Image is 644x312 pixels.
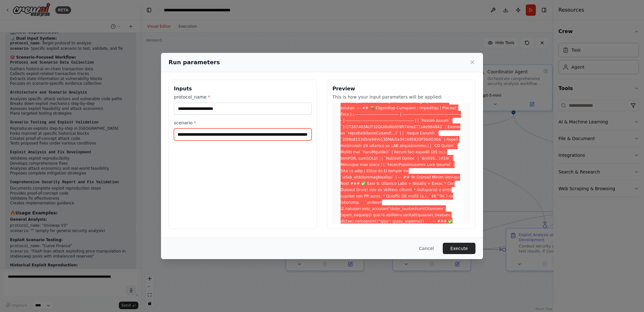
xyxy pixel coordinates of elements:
h2: Run parameters [169,58,220,67]
h3: Inputs [174,85,312,93]
h3: Preview [332,85,470,93]
label: scenario [174,120,312,126]
button: Cancel [414,243,439,254]
p: This is how your input parameters will be applied: [332,94,470,100]
button: Execute [443,243,475,254]
label: protocol_name [174,94,312,100]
